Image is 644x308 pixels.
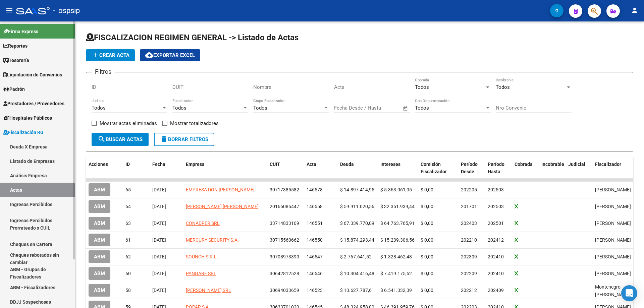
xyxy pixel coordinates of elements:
[488,221,504,226] span: 202501
[307,162,316,167] span: Acta
[186,288,231,293] span: [PERSON_NAME] SRL
[172,105,186,111] span: Todos
[421,204,433,209] span: $ 0,00
[340,288,374,293] span: $ 13.627.787,61
[340,204,374,209] span: $ 59.911.020,56
[94,237,105,243] span: ABM
[340,221,374,226] span: $ 67.339.770,09
[307,288,323,293] span: 146523
[91,51,99,59] mat-icon: add
[186,162,205,167] span: Empresa
[595,237,631,243] span: Thompson Adrian
[595,204,631,209] span: Thompson Adrian
[270,221,299,226] span: 33714833109
[421,162,447,175] span: Comisión Fiscalizador
[89,200,110,212] button: ABM
[621,285,637,301] div: Open Intercom Messenger
[415,105,429,111] span: Todos
[461,221,477,226] span: 202403
[92,67,115,76] h3: Filtros
[307,271,323,276] span: 146546
[150,157,183,179] datatable-header-cell: Fecha
[125,254,131,259] span: 62
[152,254,166,259] span: [DATE]
[186,187,255,192] span: EMPRESA DON [PERSON_NAME]
[340,254,372,259] span: $ 2.767.641,52
[186,204,259,209] span: [PERSON_NAME] [PERSON_NAME]
[92,133,149,146] button: Buscar Actas
[421,271,433,276] span: $ 0,00
[270,254,299,259] span: 30708973390
[94,187,105,193] span: ABM
[3,129,44,136] span: Fiscalización RG
[94,221,105,227] span: ABM
[170,119,219,127] span: Mostrar totalizadores
[340,187,374,192] span: $ 14.897.414,95
[3,114,52,122] span: Hospitales Públicos
[152,237,166,243] span: [DATE]
[86,157,123,179] datatable-header-cell: Acciones
[125,204,131,209] span: 64
[421,237,433,243] span: $ 0,00
[186,271,216,276] span: PANGARE SRL
[145,52,195,58] span: Exportar EXCEL
[307,187,323,192] span: 146578
[152,204,166,209] span: [DATE]
[154,133,214,146] button: Borrar Filtros
[5,6,13,14] mat-icon: menu
[253,105,267,111] span: Todos
[595,162,621,167] span: Fiscalizador
[3,100,64,107] span: Prestadores / Proveedores
[53,3,80,18] span: - ospsip
[92,105,106,111] span: Todos
[340,162,354,167] span: Deuda
[270,288,299,293] span: 30694033659
[270,271,299,276] span: 30642812528
[337,157,378,179] datatable-header-cell: Deuda
[86,49,135,61] button: Crear Acta
[488,237,504,243] span: 202412
[125,187,131,192] span: 65
[307,237,323,243] span: 146550
[380,221,415,226] span: $ 64.763.765,91
[488,271,504,276] span: 202410
[595,284,631,297] span: Montenegro Rodolfo Edgardo
[380,162,400,167] span: Intereses
[418,157,458,179] datatable-header-cell: Comisión Fiscalizador
[461,237,477,243] span: 202210
[186,221,220,226] span: CONADPER SRL
[595,187,631,192] span: Thompson Adrian
[3,28,38,35] span: Firma Express
[145,51,153,59] mat-icon: cloud_download
[380,187,412,192] span: $ 5.363.061,05
[496,84,510,90] span: Todos
[160,135,168,143] mat-icon: delete
[485,157,512,179] datatable-header-cell: Período Hasta
[94,254,105,260] span: ABM
[340,271,374,276] span: $ 10.304.416,48
[152,187,166,192] span: [DATE]
[595,254,631,259] span: Thompson Adrian
[140,49,200,61] button: Exportar EXCEL
[123,157,150,179] datatable-header-cell: ID
[362,105,394,111] input: End date
[89,162,108,167] span: Acciones
[592,157,643,179] datatable-header-cell: Fiscalizador
[488,187,504,192] span: 202503
[595,271,631,276] span: Thompson Adrian
[461,288,477,293] span: 202212
[125,288,131,293] span: 58
[421,288,433,293] span: $ 0,00
[307,221,323,226] span: 146551
[421,187,433,192] span: $ 0,00
[183,157,267,179] datatable-header-cell: Empresa
[566,157,592,179] datatable-header-cell: Judicial
[307,204,323,209] span: 146558
[89,284,110,296] button: ABM
[270,204,299,209] span: 20166085447
[89,183,110,196] button: ABM
[380,254,412,259] span: $ 1.328.462,48
[488,204,504,209] span: 202503
[415,84,429,90] span: Todos
[307,254,323,259] span: 146547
